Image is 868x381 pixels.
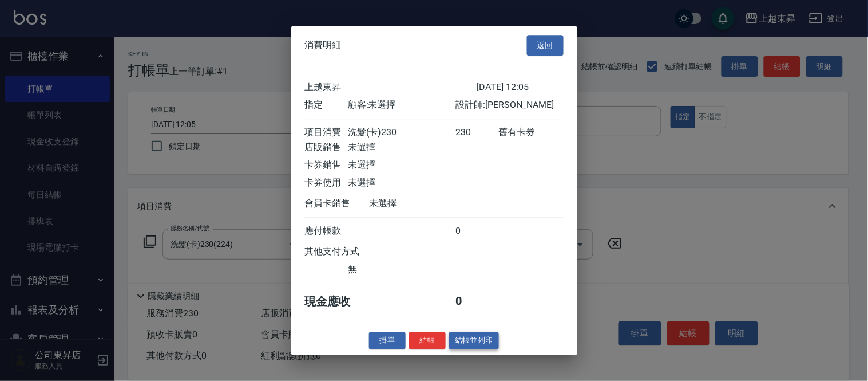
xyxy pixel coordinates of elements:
[305,99,348,111] div: 指定
[305,294,370,309] div: 現金應收
[449,332,499,349] button: 結帳並列印
[409,332,446,349] button: 結帳
[305,246,391,258] div: 其他支付方式
[455,99,563,111] div: 設計師: [PERSON_NAME]
[369,332,406,349] button: 掛單
[305,177,348,189] div: 卡券使用
[477,81,564,93] div: [DATE] 12:05
[305,159,348,171] div: 卡券銷售
[527,35,564,56] button: 返回
[305,198,370,210] div: 會員卡銷售
[348,142,455,154] div: 未選擇
[348,99,455,111] div: 顧客: 未選擇
[498,127,563,139] div: 舊有卡券
[305,40,342,51] span: 消費明細
[348,159,455,171] div: 未選擇
[455,127,498,139] div: 230
[305,81,477,93] div: 上越東昇
[455,294,498,309] div: 0
[348,177,455,189] div: 未選擇
[348,264,455,276] div: 無
[370,198,477,210] div: 未選擇
[305,142,348,154] div: 店販銷售
[455,225,498,237] div: 0
[348,127,455,139] div: 洗髮(卡)230
[305,127,348,139] div: 項目消費
[305,225,348,237] div: 應付帳款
